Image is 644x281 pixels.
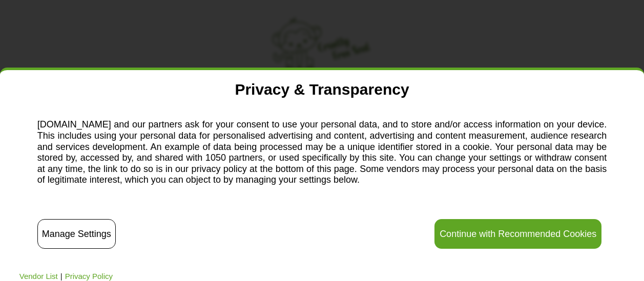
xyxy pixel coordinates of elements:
a: Vendor List [19,272,58,281]
button: Manage Settings [37,219,116,249]
button: Continue with Recommended Cookies [434,219,601,249]
span: | [60,272,63,281]
p: [DOMAIN_NAME] and our partners ask for your consent to use your personal data, and to store and/o... [37,117,607,191]
a: Privacy Policy [65,272,113,281]
h2: Privacy & Transparency [35,80,610,99]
